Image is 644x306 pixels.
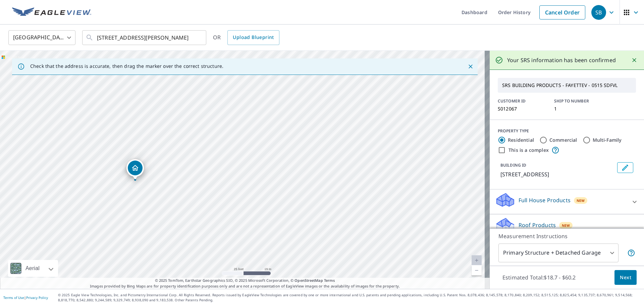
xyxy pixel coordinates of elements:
div: Roof ProductsNewPremium with Regular Delivery [495,217,639,243]
a: Cancel Order [539,5,585,19]
p: Estimated Total: $18.7 - $60.2 [497,270,581,285]
p: SHIP TO NUMBER [554,98,602,104]
a: OpenStreetMap [294,278,323,283]
p: S012067 [498,106,546,112]
span: New [562,223,570,228]
label: This is a complex [508,147,549,154]
img: EV Logo [12,7,91,17]
p: Full House Products [519,196,571,204]
div: Dropped pin, building 1, Residential property, 3855 Sturbridge Dr Hope Mills, NC 28348 [126,159,144,180]
label: Residential [508,137,534,143]
span: Next [620,273,631,282]
p: | [3,296,48,300]
span: New [577,198,585,203]
input: Search by address or latitude-longitude [97,28,193,47]
a: Current Level 20, Zoom Out [472,265,482,275]
button: Edit building 1 [617,162,633,173]
p: Your SRS information has been confirmed [507,56,616,64]
a: Current Level 20, Zoom In Disabled [472,255,482,265]
span: Your report will include the primary structure and a detached garage if one exists. [627,249,635,257]
p: 1 [554,106,602,112]
div: PROPERTY TYPE [498,128,636,134]
a: Upload Blueprint [227,30,279,45]
p: BUILDING ID [500,162,526,168]
button: Close [630,56,639,64]
a: Terms of Use [3,295,24,300]
label: Multi-Family [593,137,622,143]
div: OR [213,30,279,45]
label: Commercial [549,137,577,143]
a: Privacy Policy [26,295,48,300]
div: Aerial [23,260,42,277]
div: SB [591,5,606,20]
p: © 2025 Eagle View Technologies, Inc. and Pictometry International Corp. All Rights Reserved. Repo... [58,293,641,303]
p: SRS BUILDING PRODUCTS - FAYETTEV - 0515 SDFVL [499,80,634,91]
p: Measurement Instructions [498,232,635,240]
button: Next [614,270,637,285]
button: Close [466,62,475,71]
span: © 2025 TomTom, Earthstar Geographics SIO, © 2025 Microsoft Corporation, © [155,278,335,283]
div: Primary Structure + Detached Garage [498,244,619,262]
span: Upload Blueprint [233,33,274,42]
p: Check that the address is accurate, then drag the marker over the correct structure. [30,63,223,69]
div: Full House ProductsNew [495,192,639,211]
div: [GEOGRAPHIC_DATA] [8,28,75,47]
a: Terms [324,278,335,283]
p: Roof Products [519,221,556,229]
p: [STREET_ADDRESS] [500,170,614,178]
div: Aerial [8,260,58,277]
p: CUSTOMER ID [498,98,546,104]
